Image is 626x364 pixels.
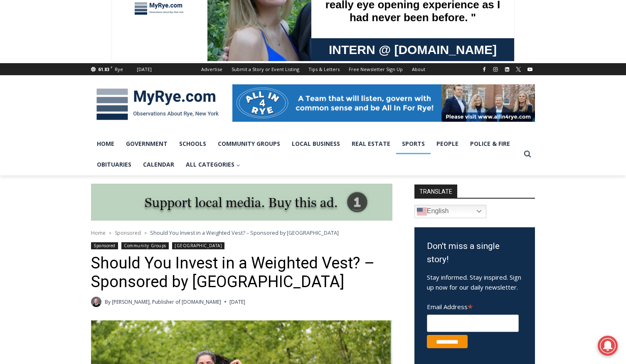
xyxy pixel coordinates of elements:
label: Email Address [427,298,519,313]
a: Sponsored [91,242,118,249]
a: Community Groups [121,242,168,249]
span: Open Tues. - Sun. [PHONE_NUMBER] [2,86,81,117]
span: F [111,65,113,69]
a: Facebook [479,64,489,74]
a: Schools [173,133,212,154]
a: Home [91,133,120,154]
a: Instagram [490,64,500,74]
span: Intern @ [DOMAIN_NAME] [217,83,385,101]
a: Tips & Letters [304,63,344,75]
img: All in for Rye [232,84,535,122]
a: Free Newsletter Sign Up [344,63,407,75]
a: [GEOGRAPHIC_DATA] [172,242,224,249]
span: > [144,230,147,236]
nav: Secondary Navigation [197,63,430,75]
a: YouTube [525,64,535,74]
a: Home [91,229,106,236]
a: Government [120,133,173,154]
img: MyRye.com [91,83,224,126]
a: Author image [91,297,101,307]
span: Should You Invest in a Weighted Vest? – Sponsored by [GEOGRAPHIC_DATA] [150,229,339,236]
h1: Should You Invest in a Weighted Vest? – Sponsored by [GEOGRAPHIC_DATA] [91,254,392,292]
a: Obituaries [91,154,137,175]
a: English [414,205,486,218]
a: People [431,133,464,154]
span: 61.83 [98,66,109,72]
div: "the precise, almost orchestrated movements of cutting and assembling sushi and [PERSON_NAME] mak... [85,52,118,99]
a: X [513,64,523,74]
a: Advertise [197,63,227,75]
div: [DATE] [137,66,152,73]
span: By [105,298,111,306]
p: Stay informed. Stay inspired. Sign up now for our daily newsletter. [427,272,522,292]
strong: TRANSLATE [414,184,457,198]
a: Calendar [137,154,180,175]
a: Open Tues. - Sun. [PHONE_NUMBER] [0,84,84,103]
a: Police & Fire [464,133,516,154]
a: Real Estate [346,133,396,154]
img: support local media, buy this ad [91,184,392,221]
a: Sports [396,133,431,154]
button: Child menu of All Categories [180,154,246,175]
div: Rye [115,66,123,73]
nav: Breadcrumbs [91,229,392,237]
nav: Primary Navigation [91,133,520,175]
img: en [417,207,427,216]
div: "[PERSON_NAME] and I covered the [DATE] Parade, which was a really eye opening experience as I ha... [210,0,393,81]
span: > [109,230,111,236]
a: About [407,63,430,75]
button: View Search Form [520,147,535,162]
a: Intern @ [DOMAIN_NAME] [200,81,403,103]
a: Submit a Story or Event Listing [227,63,304,75]
a: Local Business [286,133,346,154]
a: Sponsored [115,229,141,236]
a: [PERSON_NAME], Publisher of [DOMAIN_NAME] [112,298,221,305]
a: Community Groups [212,133,286,154]
h3: Don't miss a single story! [427,240,522,266]
time: [DATE] [229,298,245,306]
a: Linkedin [502,64,512,74]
